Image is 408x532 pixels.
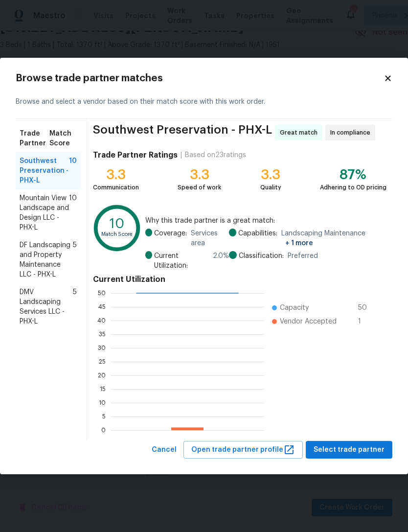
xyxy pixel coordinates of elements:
[93,275,386,284] h4: Current Utilization
[320,170,386,180] div: 87%
[285,240,313,247] span: + 1 more
[314,444,385,456] span: Select trade partner
[145,216,386,226] span: Why this trade partner is a great match:
[238,229,277,248] span: Capabilities:
[97,317,106,323] text: 40
[20,156,69,185] span: Southwest Preservation - PHX-L
[20,240,73,279] span: DF Landscaping and Property Maintenance LLC - PHX-L
[191,229,229,248] span: Services area
[288,251,318,261] span: Preferred
[99,358,106,364] text: 25
[98,290,106,296] text: 50
[239,251,284,261] span: Classification:
[306,441,392,459] button: Select trade partner
[98,372,106,378] text: 20
[358,303,374,313] span: 50
[178,183,221,192] div: Speed of work
[20,129,49,148] span: Trade Partner
[98,303,106,309] text: 45
[69,193,77,232] span: 10
[73,240,77,279] span: 5
[102,413,106,419] text: 5
[358,317,374,326] span: 1
[20,287,73,326] span: DMV Landscaping Services LLC - PHX-L
[99,399,106,405] text: 10
[69,156,77,185] span: 10
[213,251,229,271] span: 2.0 %
[101,427,106,433] text: 0
[110,217,124,231] text: 10
[280,128,321,138] span: Great match
[281,229,386,248] span: Landscaping Maintenance
[191,444,295,456] span: Open trade partner profile
[260,183,281,192] div: Quality
[101,232,133,237] text: Match Score
[154,251,209,271] span: Current Utilization:
[178,170,221,180] div: 3.3
[260,170,281,180] div: 3.3
[280,303,309,313] span: Capacity
[93,150,178,160] h4: Trade Partner Ratings
[20,193,69,232] span: Mountain View Landscape and Design LLC - PHX-L
[280,317,337,326] span: Vendor Accepted
[16,73,384,83] h2: Browse trade partner matches
[185,150,246,160] div: Based on 23 ratings
[73,287,77,326] span: 5
[330,128,374,138] span: In compliance
[98,345,106,350] text: 30
[183,441,303,459] button: Open trade partner profile
[154,229,187,248] span: Coverage:
[49,129,77,148] span: Match Score
[93,183,139,192] div: Communication
[93,125,272,140] span: Southwest Preservation - PHX-L
[152,444,177,456] span: Cancel
[99,331,106,337] text: 35
[16,85,392,119] div: Browse and select a vendor based on their match score with this work order.
[178,150,185,160] div: |
[320,183,386,192] div: Adhering to OD pricing
[93,170,139,180] div: 3.3
[148,441,181,459] button: Cancel
[100,386,106,392] text: 15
